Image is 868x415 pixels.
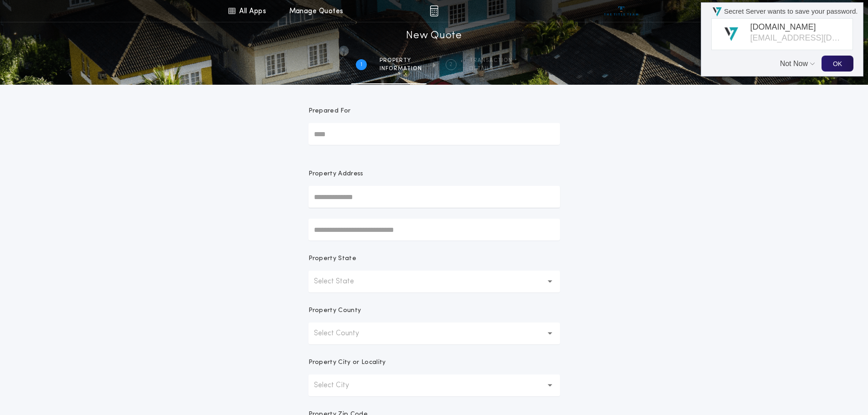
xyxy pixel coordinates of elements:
[314,380,364,391] p: Select City
[308,169,560,179] p: Property Address
[314,276,369,287] p: Select State
[308,358,386,367] p: Property City or Locality
[308,107,351,116] p: Prepared For
[406,29,462,43] h1: New Quote
[380,65,422,72] span: information
[604,6,638,15] img: vs-icon
[308,254,356,263] p: Property State
[308,271,560,292] button: Select State
[308,374,560,396] button: Select City
[469,65,513,72] span: details
[360,61,362,68] h2: 1
[314,328,374,339] p: Select County
[469,57,513,64] span: Transaction
[308,123,560,145] input: Prepared For
[430,5,438,16] img: img
[308,306,361,315] p: Property County
[449,61,452,68] h2: 2
[380,57,422,64] span: Property
[308,323,560,344] button: Select County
